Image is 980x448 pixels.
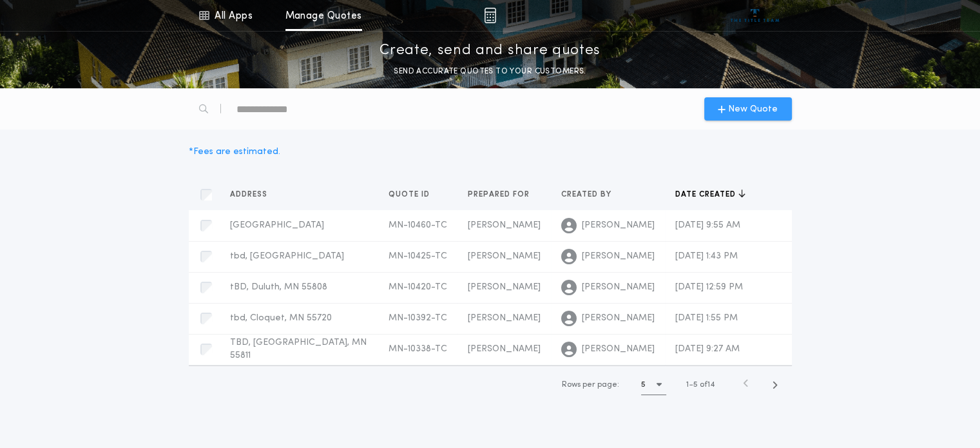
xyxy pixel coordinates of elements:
button: Date created [675,188,745,201]
span: New Quote [728,102,778,116]
img: img [484,8,496,23]
span: MN-10425-TC [389,251,447,261]
span: [GEOGRAPHIC_DATA] [230,220,324,230]
button: 5 [641,375,666,395]
span: [PERSON_NAME] [582,312,655,325]
span: Created by [561,190,614,200]
button: Created by [561,188,621,201]
span: tbd, [GEOGRAPHIC_DATA] [230,251,344,261]
span: [PERSON_NAME] [468,344,541,354]
span: [PERSON_NAME] [582,343,655,356]
span: TBD, [GEOGRAPHIC_DATA], MN 55811 [230,338,367,360]
span: Date created [675,190,738,200]
span: [DATE] 12:59 PM [675,282,743,292]
span: [PERSON_NAME] [468,313,541,323]
button: Address [230,188,277,201]
span: 5 [693,381,698,389]
div: * Fees are estimated. [189,145,280,159]
span: [PERSON_NAME] [582,281,655,294]
span: [PERSON_NAME] [468,251,541,261]
span: MN-10420-TC [389,282,447,292]
p: SEND ACCURATE QUOTES TO YOUR CUSTOMERS. [394,65,586,78]
span: [DATE] 1:43 PM [675,251,738,261]
span: Rows per page: [562,381,619,389]
span: [PERSON_NAME] [582,250,655,263]
span: MN-10392-TC [389,313,447,323]
p: Create, send and share quotes [380,41,600,61]
span: tbd, Cloquet, MN 55720 [230,313,332,323]
span: [DATE] 9:55 AM [675,220,740,230]
span: [PERSON_NAME] [582,219,655,232]
span: [PERSON_NAME] [468,220,541,230]
span: Prepared for [468,190,532,200]
span: 1 [686,381,689,389]
span: tBD, Duluth, MN 55808 [230,282,327,292]
span: [DATE] 1:55 PM [675,313,738,323]
span: Quote ID [389,190,432,200]
button: New Quote [704,97,792,121]
button: Quote ID [389,188,439,201]
span: of 14 [700,379,715,391]
h1: 5 [641,378,646,391]
img: vs-icon [731,9,779,22]
span: MN-10338-TC [389,344,447,354]
span: [DATE] 9:27 AM [675,344,740,354]
span: MN-10460-TC [389,220,447,230]
span: [PERSON_NAME] [468,282,541,292]
span: Address [230,190,270,200]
